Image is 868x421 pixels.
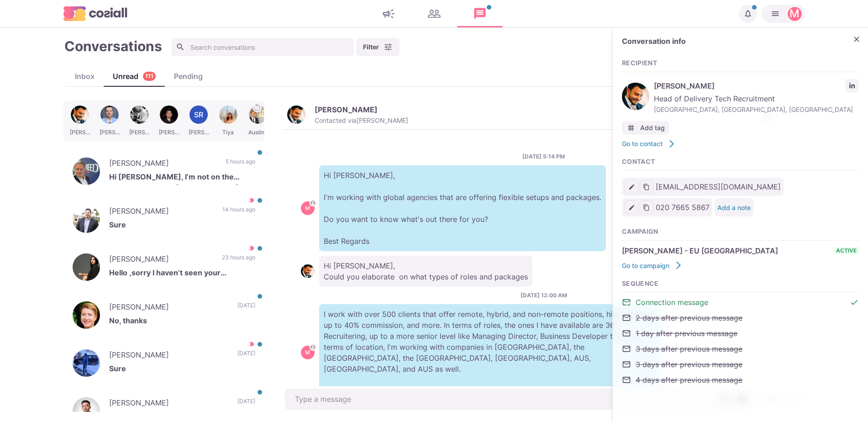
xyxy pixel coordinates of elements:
span: 4 days after previous message [636,374,742,385]
p: [PERSON_NAME] [109,158,216,171]
h3: Contact [622,158,859,166]
p: [DATE] [237,397,255,411]
div: Martin [789,8,800,19]
p: Hello ,sorry I haven’t seen your messages , i m hanaa and live in [GEOGRAPHIC_DATA] now , i m del... [109,267,255,281]
button: Copy [640,200,653,214]
p: Hi [PERSON_NAME], I’m not on the market and fine at [PERSON_NAME]. Thanks [109,171,255,185]
p: Hi [PERSON_NAME], Could you elaborate on what types of roles and packages [319,256,532,287]
span: 3 days after previous message [636,343,742,354]
img: Dipankar Kumar [73,349,100,377]
p: [PERSON_NAME] [109,349,228,363]
span: active [834,247,859,255]
button: Close [850,32,863,46]
p: Contacted via [PERSON_NAME] [315,116,408,125]
button: Notifications [739,5,757,23]
p: 23 hours ago [222,253,255,267]
p: [DATE] [237,349,255,363]
p: [PERSON_NAME] [315,105,378,114]
span: [GEOGRAPHIC_DATA], [GEOGRAPHIC_DATA], [GEOGRAPHIC_DATA] [654,105,859,114]
img: John Madrigal [73,205,100,233]
div: Pending [165,71,212,82]
span: Head of Delivery Tech Recruitment [654,93,859,104]
svg: avatar [310,200,315,205]
div: Martin [305,205,310,211]
img: Hanaa Moutaouakil [73,253,100,281]
h2: Conversation info [622,37,845,46]
div: Unread [104,71,165,82]
span: 2 days after previous message [636,312,742,323]
p: Sure [109,363,255,377]
img: logo [63,6,127,21]
div: Inbox [66,71,104,82]
a: LinkedIn profile link [845,79,859,93]
h3: Recipient [622,59,859,67]
h1: Conversations [64,38,162,54]
button: Copy [640,180,653,194]
p: [PERSON_NAME] [109,253,213,267]
div: Martin [305,350,310,355]
span: [EMAIL_ADDRESS][DOMAIN_NAME] [656,181,781,192]
p: [DATE] 5:14 PM [522,153,565,161]
a: Go to contact [622,139,676,148]
p: Hi [PERSON_NAME], I'm working with global agencies that are offering flexible setups and packages... [319,165,606,251]
p: [DATE] [237,301,255,315]
img: Craig Kennerdale [73,158,100,185]
img: Alexis Charalambous [287,105,305,124]
input: Search conversations [171,38,354,56]
img: Alexis Charalambous [622,83,649,110]
span: Connection message [636,297,708,308]
p: [PERSON_NAME] [109,397,228,411]
button: Alexis Charalambous[PERSON_NAME]Contacted via[PERSON_NAME] [287,105,408,125]
p: [DATE] 12:00 AM [521,291,567,300]
span: [PERSON_NAME] - EU [GEOGRAPHIC_DATA] [622,245,778,256]
h3: Sequence [622,280,859,288]
button: Martin [762,5,805,23]
p: I work with over 500 clients that offer remote, hybrid, and non-remote positions, high salaries, ... [319,304,662,401]
span: 1 day after previous message [636,328,737,339]
a: Go to campaign [622,261,683,270]
img: Lisa Norris [73,301,100,329]
button: Filter [356,38,400,56]
textarea: To enrich screen reader interactions, please activate Accessibility in Grammarly extension settings [285,389,753,410]
span: [PERSON_NAME] [654,80,841,91]
p: 5 hours ago [226,158,255,171]
p: Sure [109,219,255,233]
button: Add tag [622,121,669,135]
p: [PERSON_NAME] [109,301,228,315]
button: Edit [625,180,638,194]
img: Alexis Charalambous [301,264,315,278]
p: 111 [145,72,153,81]
h3: Campaign [622,228,859,236]
span: 3 days after previous message [636,359,742,370]
svg: avatar [310,345,315,350]
span: 020 7665 5867 [656,202,710,213]
p: 14 hours ago [222,205,255,219]
p: No, thanks [109,315,255,329]
button: Edit [625,200,638,214]
button: Add a note [717,204,751,211]
p: [PERSON_NAME] [109,205,213,219]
